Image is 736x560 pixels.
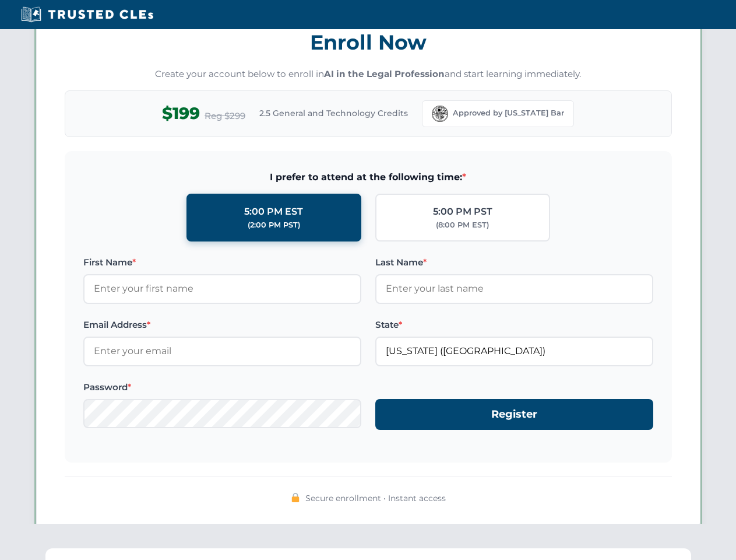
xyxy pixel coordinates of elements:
[248,219,300,231] div: (2:00 PM PST)
[83,318,361,332] label: Email Address
[375,256,653,269] label: Last Name
[83,274,361,303] input: Enter your first name
[375,399,653,430] button: Register
[375,318,653,332] label: State
[375,274,653,303] input: Enter your last name
[436,219,489,231] div: (8:00 PM EST)
[17,6,157,23] img: Trusted CLEs
[375,337,653,366] input: Florida (FL)
[83,380,361,394] label: Password
[83,170,653,185] span: I prefer to attend at the following time:
[433,204,492,219] div: 5:00 PM PST
[291,493,300,502] img: 🔒
[83,337,361,366] input: Enter your email
[65,68,672,81] p: Create your account below to enroll in and start learning immediately.
[83,256,361,269] label: First Name
[453,107,564,119] span: Approved by [US_STATE] Bar
[65,24,672,61] h3: Enroll Now
[162,100,200,127] span: $199
[205,109,245,123] span: Reg $299
[305,492,446,505] span: Secure enrollment • Instant access
[244,204,303,219] div: 5:00 PM EST
[259,107,408,120] span: 2.5 General and Technology Credits
[432,106,448,122] img: Florida Bar
[324,68,445,79] strong: AI in the Legal Profession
